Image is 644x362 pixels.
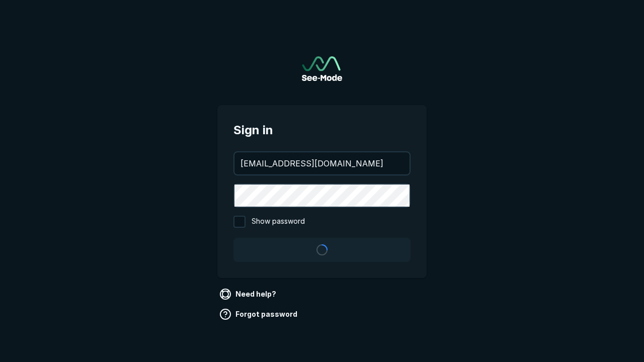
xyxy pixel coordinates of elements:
span: Sign in [233,121,411,139]
img: See-Mode Logo [302,56,342,81]
a: Forgot password [217,306,301,322]
a: Need help? [217,286,280,302]
input: your@email.com [234,152,410,174]
a: Go to sign in [302,56,342,81]
span: Show password [252,216,305,228]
